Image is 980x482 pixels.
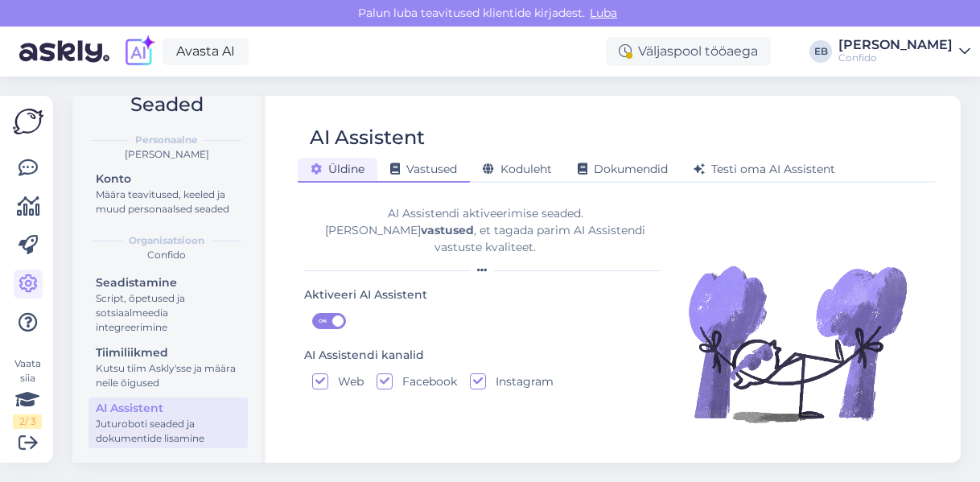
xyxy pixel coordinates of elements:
[96,344,241,361] div: Tiimiliikmed
[390,162,457,176] span: Vastused
[393,373,457,389] label: Facebook
[96,291,241,335] div: Script, õpetused ja sotsiaalmeedia integreerimine
[313,314,332,328] span: ON
[809,40,832,63] div: EB
[838,39,953,51] div: [PERSON_NAME]
[85,89,248,120] h2: Seaded
[328,373,364,389] label: Web
[96,171,241,187] div: Konto
[304,205,666,256] div: AI Assistendi aktiveerimise seaded. [PERSON_NAME] , et tagada parim AI Assistendi vastuste kvalit...
[838,39,970,64] a: [PERSON_NAME]Confido
[311,162,364,176] span: Üldine
[421,223,474,237] b: vastused
[685,231,910,456] img: Illustration
[163,38,249,65] a: Avasta AI
[606,37,771,66] div: Väljaspool tööaega
[89,272,248,337] a: SeadistamineScript, õpetused ja sotsiaalmeedia integreerimine
[96,187,241,216] div: Määra teavitused, keeled ja muud personaalsed seaded
[129,233,204,248] b: Organisatsioon
[13,109,43,134] img: Askly Logo
[13,356,42,429] div: Vaata siia
[304,347,424,365] div: AI Assistendi kanalid
[85,147,248,162] div: [PERSON_NAME]
[585,6,622,20] span: Luba
[89,342,248,393] a: TiimiliikmedKutsu tiim Askly'sse ja määra neile õigused
[89,398,248,448] a: AI AssistentJuturoboti seaded ja dokumentide lisamine
[483,162,552,176] span: Koduleht
[89,168,248,219] a: KontoMäära teavitused, keeled ja muud personaalsed seaded
[310,122,425,153] div: AI Assistent
[96,361,241,390] div: Kutsu tiim Askly'sse ja määra neile õigused
[13,414,42,429] div: 2 / 3
[96,274,241,291] div: Seadistamine
[122,35,156,68] img: explore-ai
[135,133,198,147] b: Personaalne
[578,162,668,176] span: Dokumendid
[304,286,427,304] div: Aktiveeri AI Assistent
[486,373,554,389] label: Instagram
[96,417,241,446] div: Juturoboti seaded ja dokumentide lisamine
[694,162,835,176] span: Testi oma AI Assistent
[838,51,953,64] div: Confido
[96,400,241,417] div: AI Assistent
[85,248,248,262] div: Confido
